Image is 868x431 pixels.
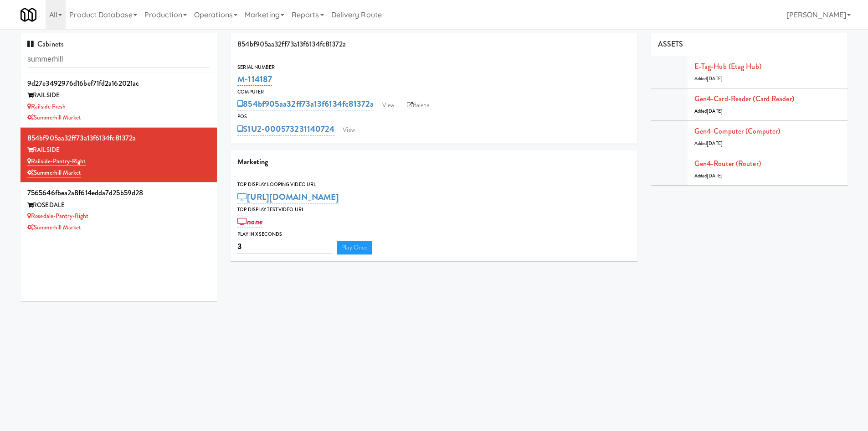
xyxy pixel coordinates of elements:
span: Added [694,172,723,179]
div: Serial Number [237,63,631,72]
span: Added [694,108,723,114]
div: POS [237,112,631,121]
div: Top Display Looping Video Url [237,180,631,189]
a: [URL][DOMAIN_NAME] [237,191,339,203]
div: RAILSIDE [27,90,210,101]
span: Cabinets [27,39,64,49]
span: [DATE] [707,75,723,82]
div: Computer [237,88,631,97]
a: E-tag-hub (Etag Hub) [694,61,761,72]
a: M-114187 [237,73,272,86]
input: Search cabinets [27,51,210,68]
div: Top Display Test Video Url [237,205,631,214]
li: 9d27e3492976d16bef71fd2a162021acRAILSIDE Railside FreshSummerhill Market [21,73,217,128]
div: 854bf905aa32ff73a13f6134fc81372a [27,131,210,145]
img: Micromart [21,7,36,23]
a: S1U2-000573231140724 [237,123,334,135]
li: 854bf905aa32ff73a13f6134fc81372aRAILSIDE Railside-Pantry-RightSummerhill Market [21,128,217,182]
div: RAILSIDE [27,145,210,156]
a: none [237,215,262,228]
a: Summerhill Market [27,168,81,177]
div: Play in X seconds [237,230,631,239]
span: Added [694,140,723,147]
div: 9d27e3492976d16bef71fd2a162021ac [27,77,210,90]
span: Marketing [237,156,268,167]
a: Railside Fresh [27,102,66,111]
a: View [378,99,399,112]
span: ASSETS [658,39,683,49]
a: Gen4-router (Router) [694,158,761,169]
a: Gen4-card-reader (Card Reader) [694,93,794,104]
a: View [338,123,359,137]
a: 854bf905aa32ff73a13f6134fc81372a [237,98,374,110]
a: Railside-Pantry-Right [27,157,86,166]
a: Balena [402,99,434,112]
div: ROSEDALE [27,200,210,211]
span: [DATE] [707,172,723,179]
a: Play Once [337,241,372,254]
a: Summerhill Market [27,113,81,122]
a: Rosedale-Pantry-Right [27,212,88,220]
span: [DATE] [707,140,723,147]
a: Gen4-computer (Computer) [694,126,780,136]
span: Added [694,75,723,82]
a: Summerhill Market [27,223,81,232]
span: [DATE] [707,108,723,114]
div: 7565646fbea2a8f614edda7d25b59d28 [27,186,210,200]
li: 7565646fbea2a8f614edda7d25b59d28ROSEDALE Rosedale-Pantry-RightSummerhill Market [21,182,217,237]
div: 854bf905aa32ff73a13f6134fc81372a [231,33,637,56]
